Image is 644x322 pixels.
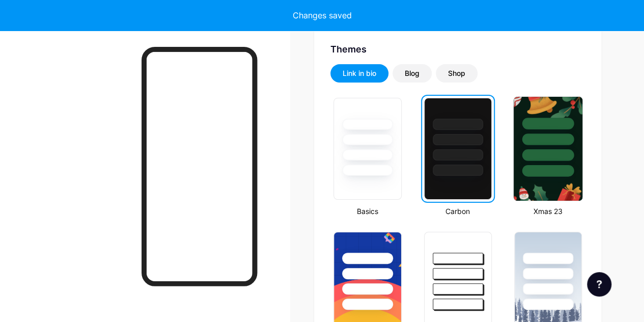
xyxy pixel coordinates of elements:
[330,42,585,56] div: Themes
[448,68,465,78] div: Shop
[421,206,495,217] div: Carbon
[405,68,419,78] div: Blog
[343,68,376,78] div: Link in bio
[293,9,352,21] div: Changes saved
[514,97,582,201] img: xmas-22.jpg
[511,206,585,217] div: Xmas 23
[330,206,404,217] div: Basics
